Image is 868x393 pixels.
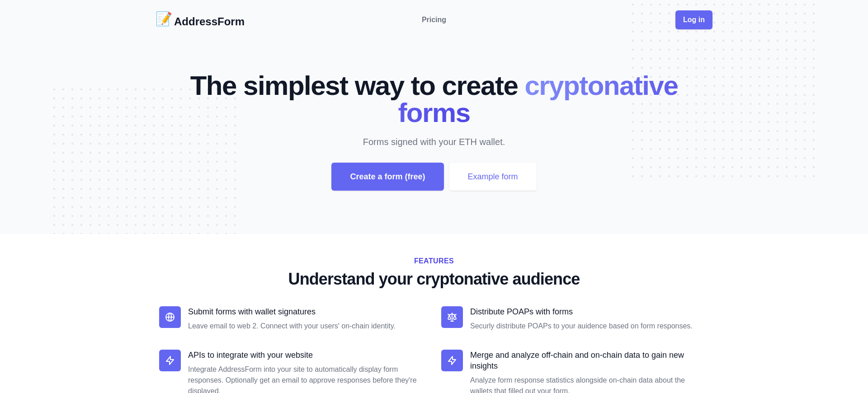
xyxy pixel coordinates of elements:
[188,350,427,360] p: APIs to integrate with your website
[331,163,443,191] div: Create a form (free)
[422,14,446,25] a: Pricing
[156,11,172,29] div: 📝
[675,10,712,29] div: Log in
[188,321,427,332] dd: Leave email to web 2. Connect with your users' on-chain identity.
[159,256,709,267] h2: Features
[174,14,245,29] h2: AddressForm
[449,163,537,191] div: Example form
[188,306,427,317] p: Submit forms with wallet signatures
[470,350,709,371] p: Merge and analyze off-chain and on-chain data to gain new insights
[159,270,709,288] p: Understand your cryptonative audience
[398,70,678,128] span: cryptonative forms
[470,306,709,317] p: Distribute POAPs with forms
[470,321,709,332] dd: Securly distribute POAPs to your auidence based on form responses.
[190,70,518,101] span: The simplest way to create
[156,11,712,29] nav: Global
[203,136,665,148] p: Forms signed with your ETH wallet.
